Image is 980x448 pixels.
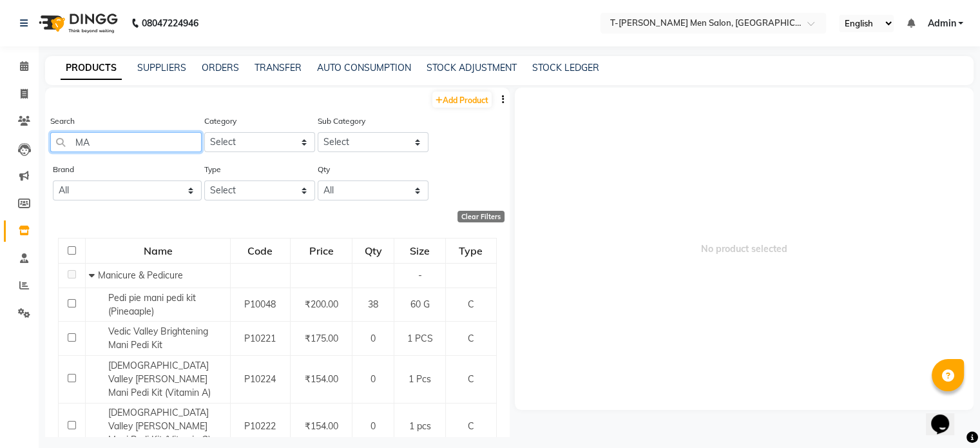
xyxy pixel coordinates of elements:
span: 1 pcs [408,420,430,432]
span: No product selected [515,88,974,410]
span: 1 PCS [407,333,432,344]
label: Category [204,115,236,127]
span: C [468,333,474,344]
span: 60 G [410,298,429,310]
span: Collapse Row [89,269,98,281]
a: SUPPLIERS [137,62,186,73]
span: ₹200.00 [305,298,338,310]
span: 38 [368,298,378,310]
span: ₹175.00 [305,333,338,344]
span: P10222 [244,420,276,432]
b: 08047224946 [142,5,198,41]
img: logo [33,5,121,41]
span: P10048 [244,298,276,310]
span: 1 Pcs [408,373,431,385]
div: Size [395,239,445,262]
div: Price [291,239,352,262]
a: Add Product [432,92,492,108]
div: Name [86,239,229,262]
label: Sub Category [318,115,365,127]
span: Pedi pie mani pedi kit (Pineaaple) [108,292,196,317]
span: ₹154.00 [305,373,338,385]
label: Brand [53,164,74,175]
div: Clear Filters [457,211,504,222]
span: Admin [927,17,956,30]
iframe: chat widget [926,396,967,435]
a: ORDERS [202,62,239,73]
span: - [418,269,421,281]
span: 0 [370,420,376,432]
span: [DEMOGRAPHIC_DATA] Valley [PERSON_NAME] Mani Pedi Kit (Vitamin C) [108,407,211,445]
span: P10221 [244,333,276,344]
a: TRANSFER [255,62,302,73]
span: 0 [370,333,376,344]
span: 0 [370,373,376,385]
a: AUTO CONSUMPTION [317,62,411,73]
span: C [468,373,474,385]
label: Search [50,115,75,127]
span: P10224 [244,373,276,385]
span: Manicure & Pedicure [98,269,183,281]
a: PRODUCTS [61,57,122,80]
label: Qty [318,164,330,175]
span: C [468,298,474,310]
label: Type [204,164,221,175]
span: ₹154.00 [305,420,338,432]
div: Qty [353,239,393,262]
span: Vedic Valley Brightening Mani Pedi Kit [108,326,208,351]
span: [DEMOGRAPHIC_DATA] Valley [PERSON_NAME] Mani Pedi Kit (Vitamin A) [108,360,211,398]
input: Search by product name or code [50,132,202,152]
a: STOCK LEDGER [532,62,599,73]
div: Type [447,239,495,262]
a: STOCK ADJUSTMENT [427,62,517,73]
span: C [468,420,474,432]
div: Code [231,239,289,262]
